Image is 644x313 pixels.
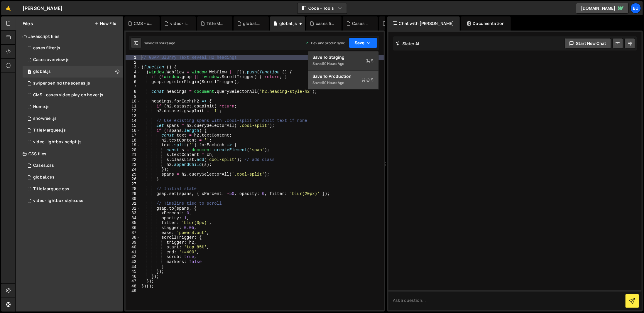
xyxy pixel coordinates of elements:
[126,60,140,65] div: 2
[207,21,225,26] div: Title Marquee.js
[305,41,345,46] div: Dev and prod in sync
[33,139,82,145] div: video-lightbox script.js
[126,250,140,255] div: 41
[308,70,378,90] button: Save to ProductionS Saved10 hours ago
[126,274,140,279] div: 46
[126,94,140,99] div: 9
[33,116,57,121] div: showreel.js
[16,148,123,160] div: CSS files
[33,104,50,110] div: Home.js
[126,80,140,85] div: 6
[126,206,140,211] div: 32
[33,92,103,98] div: CMS - cases video play on hover.js
[349,38,377,48] button: Save
[313,54,374,60] div: Save to Staging
[461,16,511,31] div: Documentation
[126,89,140,94] div: 8
[126,133,140,138] div: 17
[126,216,140,221] div: 34
[23,78,123,89] div: 16080/46135.js
[576,3,629,14] a: [DOMAIN_NAME]
[126,70,140,75] div: 4
[126,109,140,114] div: 12
[126,269,140,274] div: 45
[126,143,140,148] div: 19
[126,191,140,196] div: 29
[126,230,140,235] div: 37
[126,55,140,60] div: 1
[23,124,123,136] div: 16080/43931.js
[23,171,123,183] div: 16080/46144.css
[243,21,262,26] div: global.css
[126,260,140,265] div: 43
[23,20,33,27] h2: Files
[323,61,344,66] div: 10 hours ago
[126,162,140,167] div: 23
[313,73,374,79] div: Save to Production
[23,42,123,54] div: 16080/44245.js
[126,138,140,143] div: 18
[126,255,140,260] div: 42
[126,245,140,250] div: 40
[33,69,51,74] div: global.js
[126,177,140,182] div: 26
[126,118,140,123] div: 14
[33,57,70,63] div: Cases overview.js
[631,3,641,14] a: Bu
[23,136,123,148] div: 16080/43926.js
[94,21,116,26] button: New File
[352,21,371,26] div: Cases overview.js
[126,235,140,240] div: 38
[126,226,140,230] div: 36
[33,128,66,133] div: Title Marquee.js
[126,84,140,89] div: 7
[23,113,123,124] div: 16080/43137.js
[279,21,297,26] div: global.js
[126,240,140,245] div: 39
[323,80,344,85] div: 10 hours ago
[144,41,175,46] div: Saved
[23,54,123,66] div: 16080/46119.js
[28,70,31,75] span: 1
[126,211,140,216] div: 33
[126,265,140,270] div: 44
[316,21,334,26] div: cases filter.js
[126,196,140,201] div: 30
[126,75,140,80] div: 5
[126,99,140,104] div: 10
[396,41,420,46] h2: Slater AI
[23,5,62,12] div: [PERSON_NAME]
[126,157,140,162] div: 22
[170,21,189,26] div: video-lightbox script.js
[126,289,140,294] div: 49
[33,81,90,86] div: swiper behind the scenes.js
[33,163,54,168] div: Cases.css
[134,21,153,26] div: CMS - cases video play on hover.js
[126,167,140,172] div: 24
[362,77,374,83] span: S
[126,284,140,289] div: 48
[126,201,140,206] div: 31
[23,66,123,78] div: 16080/45708.js
[154,41,175,46] div: 10 hours ago
[16,31,123,42] div: Javascript files
[23,160,123,171] div: 16080/45757.css
[23,89,123,101] div: 16080/43141.js
[126,279,140,284] div: 47
[126,104,140,109] div: 11
[387,16,460,31] div: Chat with [PERSON_NAME]
[313,60,374,67] div: Saved
[564,38,611,49] button: Start new chat
[126,148,140,153] div: 20
[366,58,374,64] span: S
[33,198,83,203] div: video-lightbox style.css
[126,128,140,133] div: 16
[126,123,140,128] div: 15
[126,65,140,70] div: 3
[33,175,55,180] div: global.css
[23,183,123,195] div: 16080/43930.css
[126,186,140,191] div: 28
[126,182,140,187] div: 27
[33,46,60,51] div: cases filter.js
[313,79,374,86] div: Saved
